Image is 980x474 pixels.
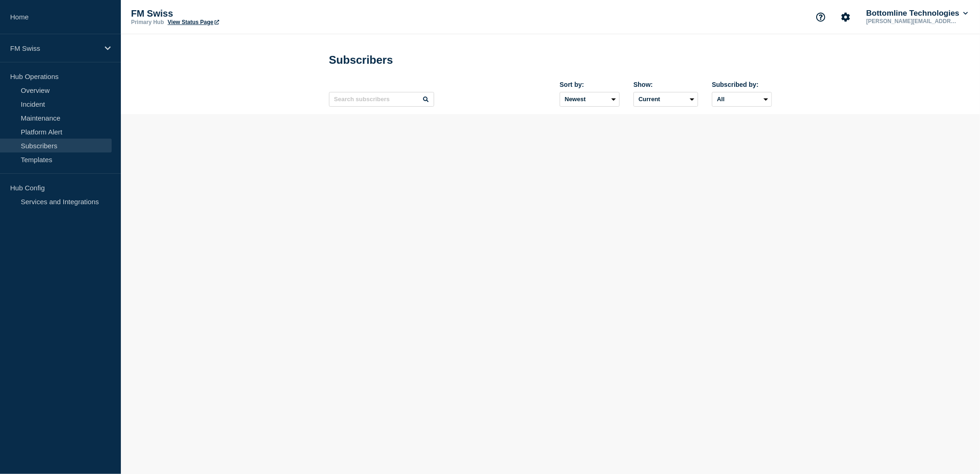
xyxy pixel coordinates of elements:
p: [PERSON_NAME][EMAIL_ADDRESS][PERSON_NAME][DOMAIN_NAME] [865,18,961,24]
h1: Subscribers [329,54,393,67]
button: Bottomline Technologies [865,9,970,18]
select: Subscribed by [712,92,772,107]
select: Sort by [560,92,620,107]
button: Support [811,7,831,27]
input: Search subscribers [329,92,434,107]
div: Show: [633,81,698,88]
div: Sort by: [560,81,620,88]
p: FM Swiss [10,44,99,52]
a: View Status Page [167,19,219,25]
button: Account settings [836,7,855,27]
select: Deleted [633,92,698,107]
p: Primary Hub [131,19,164,25]
p: FM Swiss [131,8,316,19]
div: Subscribed by: [712,81,772,88]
